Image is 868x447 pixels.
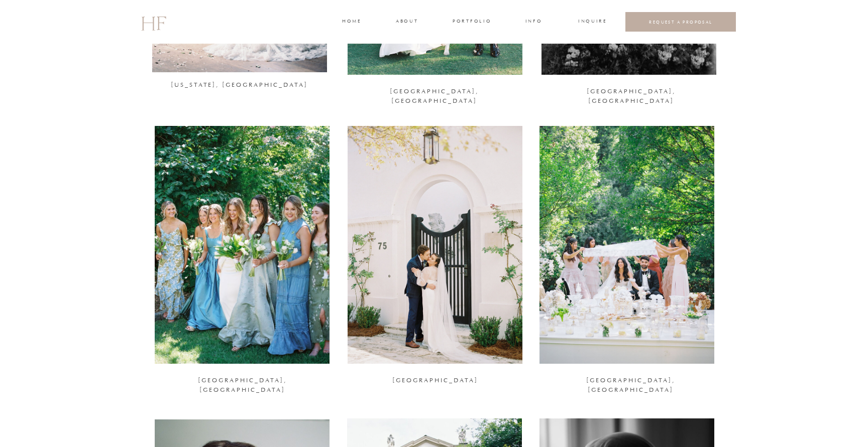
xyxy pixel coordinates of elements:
a: HF [141,8,166,37]
a: INFO [524,18,543,27]
a: INQUIRE [578,18,605,27]
a: portfolio [453,18,490,27]
a: [GEOGRAPHIC_DATA] [360,376,510,383]
a: [US_STATE], [GEOGRAPHIC_DATA] [164,80,314,94]
a: REQUEST A PROPOSAL [633,19,728,25]
a: [GEOGRAPHIC_DATA], [GEOGRAPHIC_DATA] [359,87,509,100]
a: [GEOGRAPHIC_DATA], [GEOGRAPHIC_DATA] [556,87,706,100]
a: [GEOGRAPHIC_DATA], [GEOGRAPHIC_DATA] [167,376,317,387]
a: home [342,18,361,27]
a: about [396,18,417,27]
a: [GEOGRAPHIC_DATA], [GEOGRAPHIC_DATA] [555,376,706,387]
